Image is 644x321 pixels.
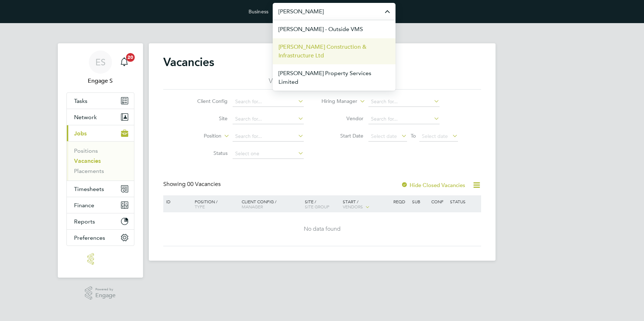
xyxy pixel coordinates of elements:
div: Sub [410,195,429,208]
span: Vendors [343,204,363,209]
div: Position / [189,195,240,213]
span: [PERSON_NAME] - Outside VMS [278,25,363,34]
a: ESEngage S [66,51,134,85]
div: Client Config / [240,195,303,213]
span: Select date [422,133,448,139]
span: Finance [74,202,94,209]
button: Timesheets [67,181,134,197]
span: 20 [126,53,135,62]
label: Vendor [322,115,363,122]
span: To [409,131,418,140]
label: Position [180,133,221,140]
a: Go to home page [66,253,134,265]
button: Finance [67,197,134,213]
div: ID [164,195,190,208]
nav: Main navigation [58,43,143,278]
span: 00 Vacancies [187,181,221,188]
span: Network [74,114,97,121]
span: [PERSON_NAME] Property Services Limited [278,69,390,86]
div: Jobs [67,141,134,181]
div: Status [448,195,480,208]
img: engage-logo-retina.png [87,253,113,265]
li: Vacancies I follow [269,77,320,90]
a: Powered byEngage [85,286,116,300]
span: Select date [371,133,397,139]
a: 20 [117,51,131,74]
span: Type [195,204,205,209]
h2: Vacancies [163,55,214,69]
div: Site / [303,195,341,213]
input: Search for... [368,114,440,124]
label: Hiring Manager [316,98,357,105]
button: Reports [67,213,134,229]
label: Site [186,115,228,122]
span: Jobs [74,130,87,137]
a: Positions [74,147,98,154]
a: Tasks [67,93,134,109]
span: Powered by [95,286,116,292]
a: Placements [74,168,104,174]
label: Start Date [322,133,363,139]
span: ES [95,57,105,67]
a: Vacancies [74,157,101,164]
span: Manager [242,204,263,209]
input: Search for... [368,97,440,107]
span: Engage [95,292,116,299]
input: Search for... [233,97,304,107]
input: Search for... [233,131,304,142]
span: Tasks [74,97,87,104]
span: Engage S [66,77,134,85]
span: Preferences [74,234,105,241]
button: Preferences [67,230,134,246]
div: Reqd [392,195,410,208]
label: Business [248,8,268,15]
div: Conf [429,195,448,208]
div: Showing [163,181,222,188]
input: Select one [233,149,304,159]
button: Jobs [67,125,134,141]
button: Network [67,109,134,125]
input: Search for... [233,114,304,124]
span: Site Group [305,204,329,209]
label: Hide Closed Vacancies [401,182,465,188]
span: Reports [74,218,95,225]
label: Client Config [186,98,228,104]
span: [PERSON_NAME] Construction & Infrastructure Ltd [278,43,390,60]
div: Start / [341,195,392,213]
span: Timesheets [74,186,104,192]
label: Status [186,150,228,156]
div: No data found [164,225,480,233]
